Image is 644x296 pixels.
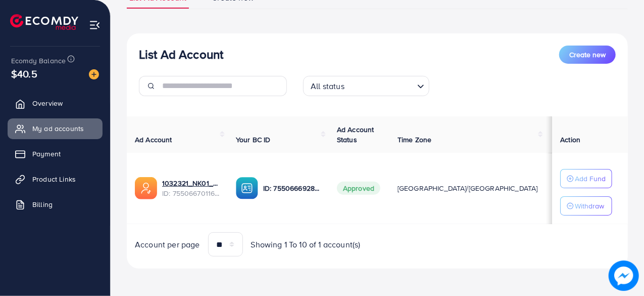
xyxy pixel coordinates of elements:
span: Action [560,135,580,145]
p: Withdraw [575,200,604,212]
span: Payment [32,149,61,159]
input: Search for option [348,77,413,94]
span: Account per page [135,239,200,250]
p: Add Fund [575,173,606,185]
button: Create new [559,46,616,64]
span: Ecomdy Balance [11,56,66,66]
div: Search for option [303,76,429,96]
h3: List Ad Account [139,47,223,62]
button: Add Fund [560,169,612,188]
img: logo [10,14,78,30]
a: My ad accounts [8,118,103,139]
span: Your BC ID [236,135,271,145]
span: Showing 1 To 10 of 1 account(s) [251,239,361,250]
img: ic-ads-acc.e4c84228.svg [135,177,157,199]
a: Product Links [8,169,103,189]
img: image [89,69,99,79]
img: ic-ba-acc.ded83a64.svg [236,177,258,199]
span: Create new [569,50,606,60]
a: Billing [8,194,103,215]
span: Time Zone [398,135,431,145]
button: Withdraw [560,196,612,216]
img: menu [89,19,101,31]
div: <span class='underline'>1032321_NK01_1758026699389</span></br>7550667011676995585 [162,178,220,199]
a: 1032321_NK01_1758026699389 [162,178,220,188]
img: image [609,261,639,291]
a: Payment [8,144,103,164]
span: All status [309,79,346,94]
p: ID: 7550666928876257281 [263,182,321,194]
span: ID: 7550667011676995585 [162,188,220,198]
span: $40.5 [11,66,37,81]
span: Ad Account Status [337,124,374,145]
span: Product Links [32,174,76,184]
span: Overview [32,98,63,108]
span: Approved [337,182,380,195]
a: Overview [8,93,103,113]
span: My ad accounts [32,123,84,134]
span: Ad Account [135,135,172,145]
span: [GEOGRAPHIC_DATA]/[GEOGRAPHIC_DATA] [398,183,538,193]
span: Billing [32,199,53,209]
